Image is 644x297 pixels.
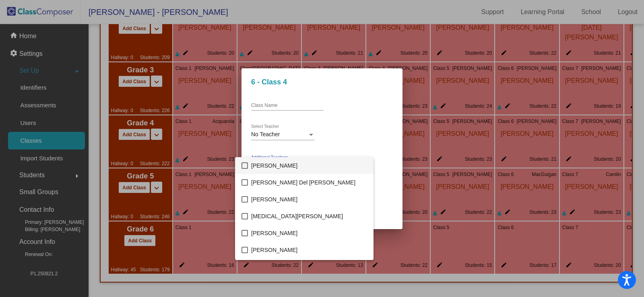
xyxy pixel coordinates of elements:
span: [PERSON_NAME] [251,242,367,258]
span: [PERSON_NAME] Del [PERSON_NAME] [251,174,367,191]
span: [PERSON_NAME] [251,225,367,242]
span: [MEDICAL_DATA][PERSON_NAME] [251,208,367,225]
span: [PERSON_NAME] [251,157,367,174]
span: [PERSON_NAME] [251,258,367,275]
span: [PERSON_NAME] [251,191,367,208]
